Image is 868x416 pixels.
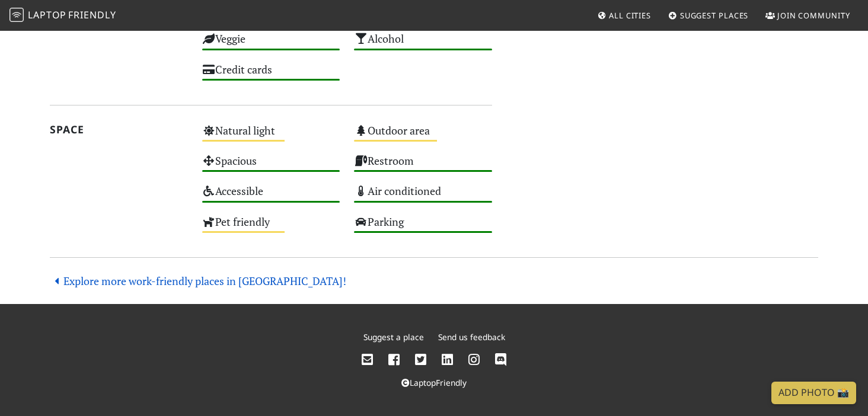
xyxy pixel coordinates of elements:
[609,10,651,21] span: All Cities
[663,5,754,26] a: Suggest Places
[9,8,24,22] img: LaptopFriendly
[195,212,347,242] div: Pet friendly
[347,151,499,181] div: Restroom
[347,181,499,212] div: Air conditioned
[680,10,749,21] span: Suggest Places
[438,331,505,343] a: Send us feedback
[777,10,850,21] span: Join Community
[347,212,499,242] div: Parking
[9,5,116,26] a: LaptopFriendly LaptopFriendly
[771,382,856,404] a: Add Photo 📸
[347,121,499,151] div: Outdoor area
[195,181,347,212] div: Accessible
[50,123,188,136] h2: Space
[28,8,66,21] span: Laptop
[761,5,855,26] a: Join Community
[68,8,116,21] span: Friendly
[195,60,347,90] div: Credit cards
[195,29,347,59] div: Veggie
[195,121,347,151] div: Natural light
[363,331,424,343] a: Suggest a place
[195,151,347,181] div: Spacious
[401,377,467,388] a: LaptopFriendly
[50,274,346,288] a: Explore more work-friendly places in [GEOGRAPHIC_DATA]!
[592,5,656,26] a: All Cities
[347,29,499,59] div: Alcohol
